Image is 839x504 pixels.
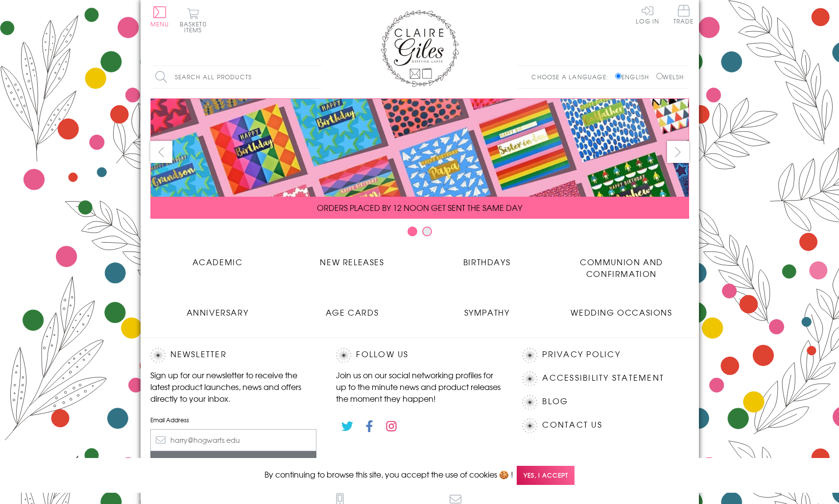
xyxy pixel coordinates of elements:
label: Email Address [150,415,317,424]
a: Wedding Occasions [554,299,689,318]
span: Wedding Occasions [571,306,672,318]
p: Choose a language: [531,72,613,81]
h2: Follow Us [336,348,503,363]
span: Anniversary [187,306,249,318]
input: English [615,73,622,79]
a: Communion and Confirmation [554,249,689,279]
a: New Releases [285,249,420,268]
span: Menu [150,20,169,28]
span: Academic [192,256,243,268]
a: Privacy Policy [542,348,620,361]
a: Academic [150,249,285,268]
input: Search [312,66,322,88]
button: Carousel Page 2 [422,227,432,236]
label: English [615,72,654,81]
label: Welsh [656,72,684,81]
span: Birthdays [463,256,510,268]
button: Menu [150,6,169,27]
a: Birthdays [420,249,554,268]
span: Communion and Confirmation [580,256,663,279]
input: Welsh [656,73,663,79]
span: Age Cards [326,306,379,318]
a: Accessibility Statement [542,371,664,385]
a: Anniversary [150,299,285,318]
span: 0 items [184,20,207,34]
span: Yes, I accept [517,466,575,485]
a: Contact Us [542,418,602,432]
input: harry@hogwarts.edu [150,429,317,451]
h2: Newsletter [150,348,317,363]
a: Age Cards [285,299,420,318]
span: Trade [673,5,694,24]
button: next [667,141,689,163]
p: Sign up for our newsletter to receive the latest product launches, news and offers directly to yo... [150,369,317,404]
a: Trade [673,5,694,26]
img: Claire Giles Greetings Cards [381,10,459,87]
a: Blog [542,395,568,408]
div: Carousel Pagination [150,226,689,241]
button: Carousel Page 1 (Current Slide) [408,227,417,236]
p: Join us on our social networking profiles for up to the minute news and product releases the mome... [336,369,503,404]
a: Log In [636,5,659,24]
span: ORDERS PLACED BY 12 NOON GET SENT THE SAME DAY [317,202,522,213]
span: Sympathy [464,306,510,318]
input: Subscribe [150,451,317,473]
input: Search all products [150,66,322,88]
button: Basket0 items [180,8,207,33]
span: New Releases [320,256,384,268]
a: Sympathy [420,299,554,318]
button: prev [150,141,172,163]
